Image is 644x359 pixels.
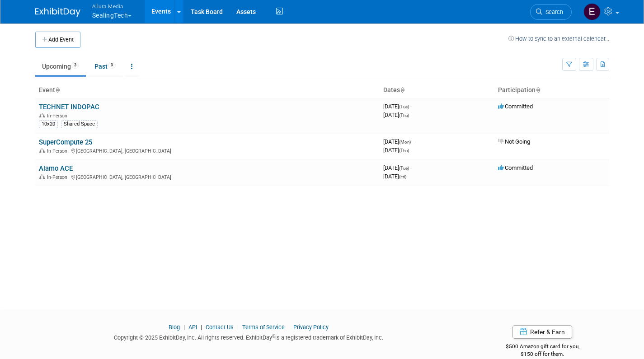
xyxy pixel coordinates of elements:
div: [GEOGRAPHIC_DATA], [GEOGRAPHIC_DATA] [39,173,376,180]
span: | [235,324,241,331]
span: In-Person [47,174,70,180]
a: TECHNET INDOPAC [39,103,99,111]
span: [DATE] [383,164,412,171]
span: [DATE] [383,173,406,180]
span: Committed [498,164,533,171]
span: Not Going [498,138,530,145]
a: Sort by Participation Type [536,86,540,93]
a: Refer & Earn [512,325,572,339]
span: (Tue) [399,104,409,109]
span: - [410,164,412,171]
span: | [286,324,292,331]
span: [DATE] [383,147,409,154]
a: Alamo ACE [39,164,73,173]
a: SuperCompute 25 [39,138,92,146]
div: Shared Space [61,120,98,128]
a: How to sync to an external calendar... [508,35,609,42]
a: Contact Us [206,324,234,331]
span: In-Person [47,148,70,154]
span: (Fri) [399,174,406,179]
span: 3 [71,62,79,69]
span: (Thu) [399,113,409,118]
div: $150 off for them. [476,350,609,358]
img: In-Person Event [39,113,45,117]
sup: ® [272,334,275,339]
span: (Mon) [399,140,411,145]
img: Eric Thompson [583,3,601,20]
th: Event [35,83,380,98]
span: | [181,324,187,331]
a: Past9 [88,58,122,75]
span: In-Person [47,113,70,119]
div: 10x20 [39,120,58,128]
div: $500 Amazon gift card for you, [476,337,609,358]
a: Blog [169,324,180,331]
span: [DATE] [383,138,414,145]
span: - [410,103,412,110]
div: Copyright © 2025 ExhibitDay, Inc. All rights reserved. ExhibitDay is a registered trademark of Ex... [35,331,462,342]
div: [GEOGRAPHIC_DATA], [GEOGRAPHIC_DATA] [39,147,376,154]
span: [DATE] [383,103,412,110]
span: Allura Media [92,1,132,11]
a: API [188,324,197,331]
span: Committed [498,103,533,110]
a: Upcoming3 [35,58,86,75]
span: [DATE] [383,112,409,118]
button: Add Event [35,32,80,48]
th: Participation [494,83,609,98]
a: Privacy Policy [293,324,329,331]
a: Terms of Service [242,324,285,331]
span: Search [542,9,563,15]
img: In-Person Event [39,174,45,179]
span: 9 [108,62,116,69]
img: ExhibitDay [35,8,80,17]
span: | [198,324,204,331]
img: In-Person Event [39,148,45,153]
th: Dates [380,83,494,98]
span: (Tue) [399,166,409,171]
a: Sort by Event Name [55,86,60,93]
span: - [412,138,414,145]
a: Sort by Start Date [400,86,404,93]
a: Search [530,4,572,20]
span: (Thu) [399,148,409,153]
